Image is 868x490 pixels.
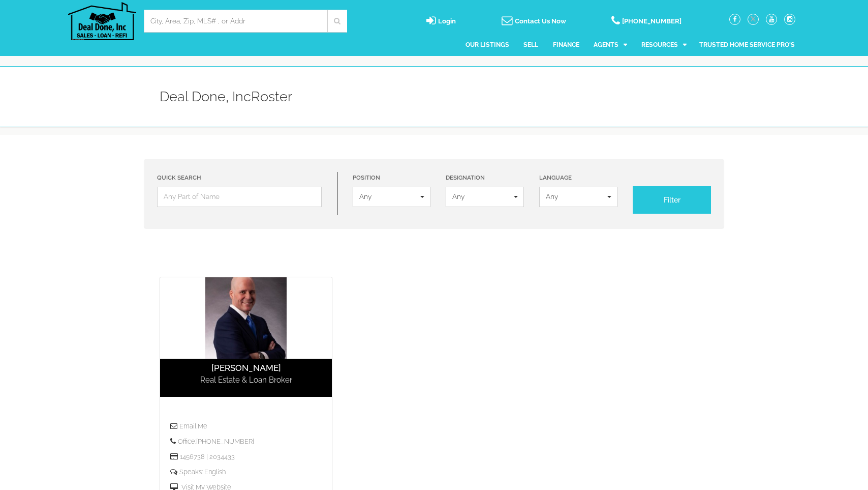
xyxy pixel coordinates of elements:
[611,18,681,26] a: [PHONE_NUMBER]
[426,18,456,26] a: login
[150,16,320,26] input: City, Area, Zip, MLS# , or Addr
[353,174,380,182] label: Position
[68,2,136,40] img: Deal Done, Inc Logo
[699,33,795,57] a: Trusted Home Service Pro's
[438,17,456,25] span: Login
[784,15,795,23] a: instagram
[170,468,226,476] a: Speaks: English
[170,453,235,460] a: 1456738 | 2034433
[170,438,196,445] a: Office:
[594,33,627,57] a: Agents
[211,363,281,373] a: [PERSON_NAME]
[515,17,566,25] span: Contact Us Now
[359,191,418,201] span: Any
[170,422,207,430] a: Email Me
[641,33,687,57] a: Resources
[251,88,292,104] span: Roster
[748,15,759,23] a: twitter
[539,174,572,182] label: Language
[766,15,777,23] a: youtube
[546,191,604,201] span: Any
[633,186,711,214] button: Filter
[353,187,431,207] button: Any
[157,174,201,182] label: Quick Search
[446,174,485,182] label: Designation
[466,33,509,57] a: Our Listings
[729,15,740,23] a: facebook
[446,187,524,207] button: Any
[553,33,579,57] a: Finance
[196,438,254,445] a: [PHONE_NUMBER]
[622,17,681,25] span: [PHONE_NUMBER]
[160,89,292,104] h1: Deal Done, Inc
[170,376,322,388] h3: Real Estate & Loan Broker
[502,18,566,26] a: Contact Us Now
[523,33,538,57] a: Sell
[157,187,322,207] input: Any Part of Name
[539,187,617,207] button: Any
[452,191,511,201] span: Any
